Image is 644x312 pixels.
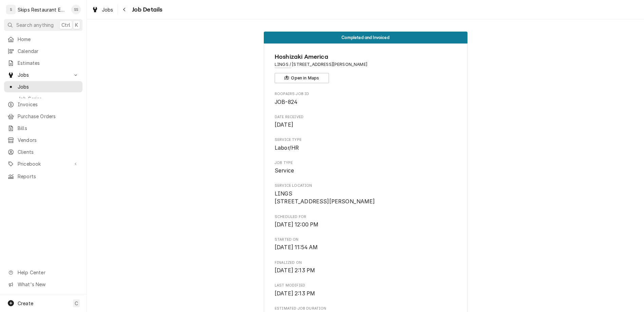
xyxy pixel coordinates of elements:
[18,300,33,306] span: Create
[4,99,82,110] a: Invoices
[4,279,82,290] a: Go to What's New
[275,244,318,251] span: [DATE] 11:54 AM
[275,190,456,206] span: Service Location
[4,134,82,146] a: Vendors
[71,5,81,14] div: SS
[275,145,299,151] span: Labor/HR
[275,167,456,175] span: Job Type
[275,290,456,298] span: Last Modified
[4,57,82,69] a: Estimates
[4,111,82,122] a: Purchase Orders
[275,91,456,106] div: Roopairs Job ID
[275,144,456,152] span: Service Type
[275,121,456,129] span: Date Received
[275,214,456,229] div: Scheduled For
[18,173,79,180] span: Reports
[275,237,456,252] div: Started On
[75,300,78,307] span: C
[18,71,69,78] span: Jobs
[275,52,456,61] span: Name
[275,283,456,288] span: Last Modified
[18,48,79,55] span: Calendar
[342,35,389,40] span: Completed and Invoiced
[275,114,456,120] span: Date Received
[275,267,315,274] span: [DATE] 2:13 PM
[119,4,130,15] button: Navigate back
[4,267,82,278] a: Go to Help Center
[4,158,82,169] a: Go to Pricebook
[18,101,79,108] span: Invoices
[275,167,294,174] span: Service
[102,6,113,13] span: Jobs
[275,237,456,242] span: Started On
[18,36,79,43] span: Home
[275,283,456,297] div: Last Modified
[275,61,456,68] span: Address
[4,69,82,80] a: Go to Jobs
[130,5,163,14] span: Job Details
[18,281,78,288] span: What's New
[275,52,456,83] div: Client Information
[4,146,82,158] a: Clients
[4,45,82,57] a: Calendar
[275,73,329,83] button: Open in Maps
[89,4,116,15] a: Jobs
[18,136,79,144] span: Vendors
[275,114,456,129] div: Date Received
[275,99,297,105] span: JOB-824
[18,95,79,102] span: Job Series
[275,290,315,297] span: [DATE] 2:13 PM
[16,21,54,29] span: Search anything
[275,122,293,128] span: [DATE]
[18,269,78,276] span: Help Center
[75,21,78,29] span: K
[18,160,69,167] span: Pricebook
[71,5,81,14] div: Shan Skipper's Avatar
[275,160,456,166] span: Job Type
[4,19,82,31] button: Search anythingCtrlK
[18,6,68,13] div: Skips Restaurant Equipment
[61,21,70,29] span: Ctrl
[4,171,82,182] a: Reports
[4,81,82,92] a: Jobs
[275,137,456,152] div: Service Type
[275,160,456,175] div: Job Type
[275,214,456,220] span: Scheduled For
[18,59,79,67] span: Estimates
[264,32,467,43] div: Status
[6,5,16,14] div: S
[275,137,456,143] span: Service Type
[275,91,456,97] span: Roopairs Job ID
[275,183,456,206] div: Service Location
[275,183,456,188] span: Service Location
[275,243,456,252] span: Started On
[18,148,79,155] span: Clients
[18,113,79,120] span: Purchase Orders
[275,260,456,275] div: Finalized On
[275,306,456,311] span: Estimated Job Duration
[275,267,456,275] span: Finalized On
[275,190,375,205] span: LINGS [STREET_ADDRESS][PERSON_NAME]
[275,221,318,228] span: [DATE] 12:00 PM
[4,123,82,134] a: Bills
[4,93,82,104] a: Job Series
[18,83,79,90] span: Jobs
[275,98,456,106] span: Roopairs Job ID
[18,125,79,132] span: Bills
[4,34,82,45] a: Home
[275,221,456,229] span: Scheduled For
[275,260,456,265] span: Finalized On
